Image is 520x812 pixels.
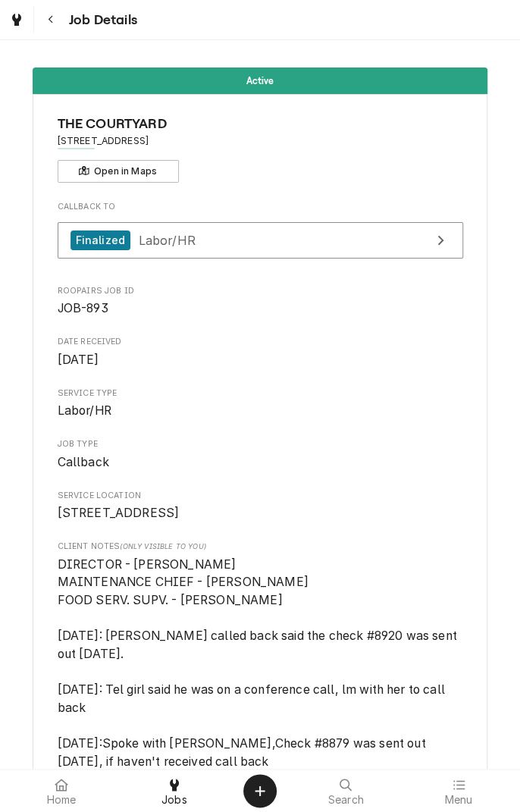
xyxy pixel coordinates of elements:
span: Date Received [58,351,463,369]
span: Name [58,114,463,134]
button: Navigate back [37,6,64,33]
a: Search [290,773,402,809]
div: Date Received [58,336,463,368]
span: Home [47,794,77,806]
span: Callback To [58,201,463,213]
a: View Job [58,222,463,259]
span: Service Location [58,490,463,502]
span: Date Received [58,336,463,348]
button: Create Object [243,774,277,807]
span: Roopairs Job ID [58,299,463,318]
button: Open in Maps [58,160,179,183]
span: Search [328,794,364,806]
div: Roopairs Job ID [58,285,463,318]
span: Active [246,76,274,86]
span: Service Location [58,504,463,522]
span: Address [58,134,463,148]
a: Home [6,773,117,809]
span: [DATE] [58,353,99,367]
span: JOB-893 [58,301,108,315]
div: Finalized [70,230,130,251]
a: Go to Jobs [3,6,30,33]
div: Callback To [58,201,463,266]
span: Job Type [58,438,463,450]
span: [STREET_ADDRESS] [58,506,180,520]
span: Job Details [64,10,137,30]
span: Client Notes [58,541,463,553]
div: Service Type [58,387,463,420]
span: Labor/HR [138,232,195,247]
span: Menu [444,794,472,806]
span: Jobs [161,794,187,806]
a: Jobs [119,773,230,809]
div: Service Location [58,490,463,522]
span: Roopairs Job ID [58,285,463,297]
span: Service Type [58,387,463,400]
span: (Only Visible to You) [120,542,205,550]
div: Status [33,67,487,94]
div: Job Type [58,438,463,471]
span: Job Type [58,453,463,472]
div: Client Information [58,114,463,183]
span: Service Type [58,402,463,420]
span: Labor/HR [58,403,111,418]
span: Callback [58,455,109,469]
a: Menu [403,773,515,809]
